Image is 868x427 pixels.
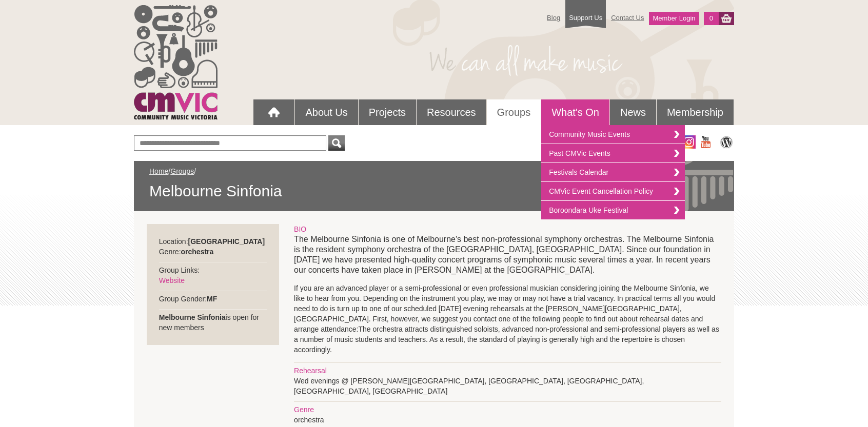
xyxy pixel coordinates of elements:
a: Home [149,167,168,175]
a: Past CMVic Events [541,144,685,163]
p: The Melbourne Sinfonia is one of Melbourne's best non-professional symphony orchestras. The Melbo... [294,234,721,275]
div: BIO [294,224,721,234]
img: icon-instagram.png [682,135,696,149]
img: CMVic Blog [719,135,734,149]
a: What's On [541,99,609,125]
div: Genre [294,404,721,415]
p: If you are an advanced player or a semi-professional or even professional musician considering jo... [294,283,721,355]
a: About Us [295,99,358,125]
a: Website [159,276,185,284]
a: Festivals Calendar [541,163,685,182]
a: Blog [542,9,565,27]
div: / / [149,166,719,201]
a: CMVic Event Cancellation Policy [541,182,685,201]
strong: [GEOGRAPHIC_DATA] [188,237,265,246]
a: Membership [657,99,734,125]
a: Groups [487,99,541,125]
a: Community Music Events [541,125,685,144]
a: 0 [704,12,719,25]
a: Groups [170,167,194,175]
a: Projects [359,99,416,125]
a: Boroondara Uke Festival [541,201,685,219]
strong: orchestra [181,248,214,256]
span: Melbourne Sinfonia [149,181,719,201]
a: News [610,99,656,125]
a: Resources [417,99,486,125]
strong: Melbourne Sinfonia [159,313,226,321]
a: Contact Us [606,9,649,27]
a: Member Login [649,12,699,25]
div: Location: Genre: Group Links: Group Gender: is open for new members [147,224,280,345]
div: Rehearsal [294,365,721,376]
img: cmvic_logo.png [134,5,218,119]
strong: MF [207,295,217,303]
